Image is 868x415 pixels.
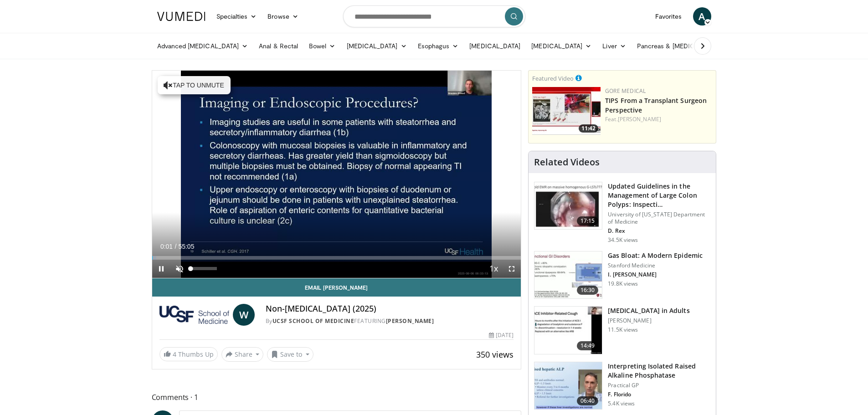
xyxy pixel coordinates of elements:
[157,12,205,21] img: VuMedi Logo
[152,260,170,278] button: Pause
[160,243,173,250] span: 0:01
[253,37,303,55] a: Anal & Rectal
[608,182,710,209] h3: Updated Guidelines in the Management of Large Colon Polyps: Inspecti…
[650,7,688,26] a: Favorites
[152,278,521,297] a: Email [PERSON_NAME]
[534,251,602,299] img: 480ec31d-e3c1-475b-8289-0a0659db689a.150x105_q85_crop-smart_upscale.jpg
[532,87,601,135] a: 11:42
[503,260,521,278] button: Fullscreen
[152,256,521,260] div: Progress Bar
[534,307,602,354] img: 11950cd4-d248-4755-8b98-ec337be04c84.150x105_q85_crop-smart_upscale.jpg
[159,304,229,326] img: UCSF School of Medicine
[534,182,710,244] a: 17:15 Updated Guidelines in the Management of Large Colon Polyps: Inspecti… University of [US_STA...
[577,341,599,350] span: 14:49
[534,306,710,354] a: 14:49 [MEDICAL_DATA] in Adults [PERSON_NAME] 11.5K views
[534,182,602,230] img: dfcfcb0d-b871-4e1a-9f0c-9f64970f7dd8.150x105_q85_crop-smart_upscale.jpg
[608,400,635,407] p: 5.4K views
[577,396,599,405] span: 06:40
[608,236,638,244] p: 34.5K views
[484,260,503,278] button: Playback Rate
[532,74,574,82] small: Featured Video
[173,350,176,359] span: 4
[272,317,354,325] a: UCSF School of Medicine
[605,115,712,123] div: Feat.
[341,37,412,55] a: [MEDICAL_DATA]
[608,326,638,333] p: 11.5K views
[158,76,231,94] button: Tap to unmute
[303,37,341,55] a: Bowel
[267,347,313,362] button: Save to
[605,87,646,95] a: Gore Medical
[608,362,710,380] h3: Interpreting Isolated Raised Alkaline Phosphatase
[534,251,710,299] a: 16:30 Gas Bloat: A Modern Epidemic Stanford Medicine I. [PERSON_NAME] 19.8K views
[608,317,689,324] p: [PERSON_NAME]
[693,7,711,26] a: A
[266,317,514,325] div: By FEATURING
[343,5,525,27] input: Search topics, interventions
[534,362,710,410] a: 06:40 Interpreting Isolated Raised Alkaline Phosphatase Practical GP F. Florido 5.4K views
[605,96,707,114] a: TIPS From a Transplant Surgeon Perspective
[608,382,710,389] p: Practical GP
[170,260,189,278] button: Unmute
[579,124,598,133] span: 11:42
[534,157,600,168] h4: Related Videos
[262,7,304,26] a: Browse
[152,37,254,55] a: Advanced [MEDICAL_DATA]
[476,349,514,360] span: 350 views
[608,306,689,315] h3: [MEDICAL_DATA] in Adults
[221,347,264,362] button: Share
[608,227,710,235] p: D. Rex
[152,71,521,278] video-js: Video Player
[632,37,738,55] a: Pancreas & [MEDICAL_DATA]
[608,391,710,398] p: F. Florido
[489,331,514,339] div: [DATE]
[175,243,177,250] span: /
[532,87,601,135] img: 4003d3dc-4d84-4588-a4af-bb6b84f49ae6.150x105_q85_crop-smart_upscale.jpg
[386,317,434,325] a: [PERSON_NAME]
[577,286,599,295] span: 16:30
[412,37,464,55] a: Esophagus
[526,37,597,55] a: [MEDICAL_DATA]
[608,280,638,287] p: 19.8K views
[618,115,661,123] a: [PERSON_NAME]
[211,7,262,26] a: Specialties
[608,262,703,269] p: Stanford Medicine
[266,304,514,314] h4: Non-[MEDICAL_DATA] (2025)
[608,271,703,278] p: I. [PERSON_NAME]
[159,347,218,361] a: 4 Thumbs Up
[597,37,631,55] a: Liver
[152,391,522,403] span: Comments 1
[178,243,194,250] span: 55:05
[577,216,599,225] span: 17:15
[608,211,710,225] p: University of [US_STATE] Department of Medicine
[534,362,602,410] img: 6a4ee52d-0f16-480d-a1b4-8187386ea2ed.150x105_q85_crop-smart_upscale.jpg
[191,267,217,270] div: Volume Level
[608,251,703,260] h3: Gas Bloat: A Modern Epidemic
[233,304,255,326] a: W
[464,37,526,55] a: [MEDICAL_DATA]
